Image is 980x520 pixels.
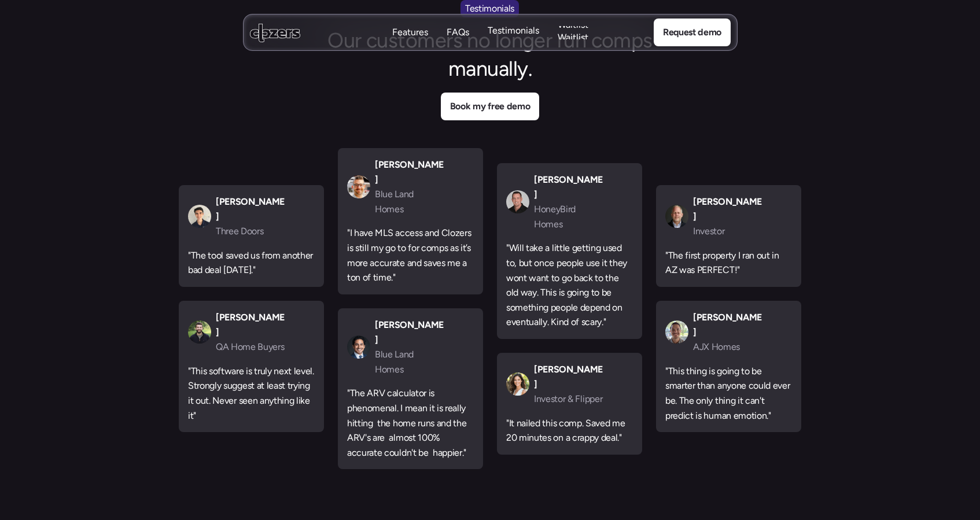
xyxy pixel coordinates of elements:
[392,39,428,51] p: Features
[534,201,603,231] p: HoneyBird Homes
[506,415,633,445] p: "It nailed this comp. Saved me 20 minutes on a crappy deal."
[665,248,792,277] p: "The first property I ran out in AZ was PERFECT!"
[216,310,285,340] p: [PERSON_NAME]
[662,25,721,40] p: Request demo
[665,363,792,422] p: "This thing is going to be smarter than anyone could ever be. The only thing it can't predict is ...
[558,26,588,39] a: WaitlistWaitlist
[558,31,588,44] p: Waitlist
[653,19,730,46] a: Request demo
[447,26,469,39] p: FAQs
[506,241,633,330] p: "Will take a little getting used to, but once people use it they wont want to go back to the old ...
[693,224,762,239] p: Investor
[447,26,469,39] a: FAQsFAQs
[392,26,428,39] p: Features
[375,317,444,346] p: [PERSON_NAME]
[216,224,285,239] p: Three Doors
[375,187,444,216] p: Blue Land Homes
[488,24,539,37] p: Testimonials
[534,391,603,406] p: Investor & Flipper
[534,362,603,391] p: [PERSON_NAME]
[188,248,315,277] p: "The tool saved us from another bad deal [DATE]."
[216,194,285,224] p: [PERSON_NAME]
[188,363,315,422] p: "This software is truly next level. Strongly suggest at least trying it out. Never seen anything ...
[534,172,603,201] p: [PERSON_NAME]
[216,340,285,355] p: QA Home Buyers
[375,157,444,187] p: [PERSON_NAME]
[293,27,687,83] h2: Our customers no longer run comps manually.
[441,93,540,120] a: Book my free demo
[347,226,474,285] p: "I have MLS access and Clozers is still my go to for comps as it’s more accurate and saves me a t...
[347,386,474,460] p: "The ARV calculator is phenomenal. I mean it is really hitting the home runs and the ARV's are al...
[488,37,539,50] p: Testimonials
[488,26,539,39] a: TestimonialsTestimonials
[693,194,762,224] p: [PERSON_NAME]
[693,310,762,340] p: [PERSON_NAME]
[447,39,469,51] p: FAQs
[375,347,444,377] p: Blue Land Homes
[392,26,428,39] a: FeaturesFeatures
[693,340,762,355] p: AJX Homes
[450,99,530,114] p: Book my free demo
